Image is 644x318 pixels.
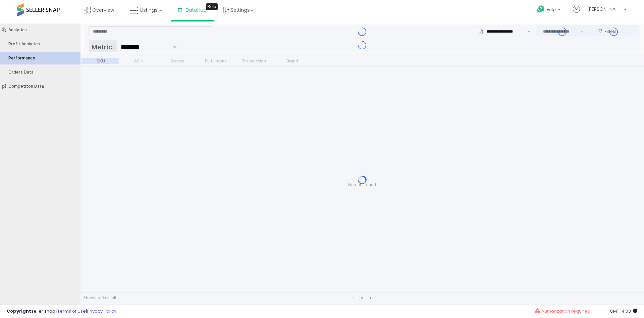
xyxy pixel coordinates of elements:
[582,6,622,12] span: Hi [PERSON_NAME]
[8,4,78,9] div: Analytics
[7,308,116,315] div: seller snap | |
[573,6,627,21] a: Hi [PERSON_NAME]
[8,32,78,37] div: Performance
[8,18,78,23] div: Profit Analytics
[610,308,637,314] span: 2025-09-12 14:03 GMT
[8,46,78,51] div: Orders Data
[57,308,86,314] a: Terms of Use
[206,3,218,10] div: Tooltip anchor
[87,308,116,314] a: Privacy Policy
[541,308,590,314] span: Authorization required
[8,60,78,65] div: Competiton Data
[537,5,545,13] i: Get Help
[92,7,114,13] span: Overview
[7,308,31,314] strong: Copyright
[185,7,207,13] span: DataHub
[547,7,556,12] span: Help
[140,7,158,13] span: Listings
